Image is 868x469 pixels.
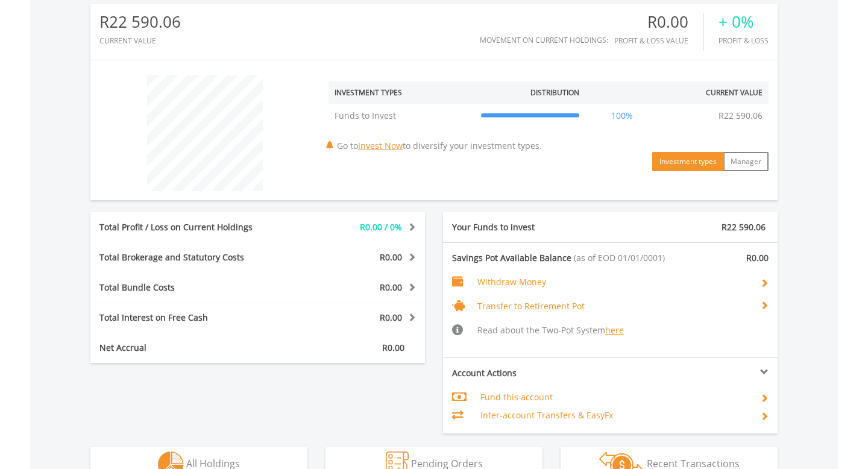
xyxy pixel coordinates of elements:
[90,251,286,263] div: Total Brokerage and Statutory Costs
[614,13,703,31] div: R0.00
[319,69,778,171] div: Go to to diversify your investment types.
[530,87,579,98] div: Distribution
[90,342,286,354] div: Net Accrual
[90,221,286,233] div: Total Profit / Loss on Current Holdings
[382,342,404,353] span: R0.00
[574,252,665,263] span: (as of EOD 01/01/0001)
[443,367,611,379] div: Account Actions
[480,388,751,406] td: Fund this account
[443,221,611,233] div: Your Funds to Invest
[358,140,403,151] a: Invest Now
[719,37,769,45] div: Profit & Loss
[614,37,703,45] div: Profit & Loss Value
[90,282,286,294] div: Total Bundle Costs
[360,221,402,233] span: R0.00 / 0%
[480,36,608,44] div: Movement on Current Holdings:
[380,251,402,263] span: R0.00
[712,104,769,128] td: R22 590.06
[329,81,475,104] th: Investment Types
[99,13,181,31] div: R22 590.06
[477,300,585,312] span: Transfer to Retirement Pot
[99,37,181,45] div: CURRENT VALUE
[585,104,659,128] td: 100%
[722,221,766,233] span: R22 590.06
[652,152,724,171] button: Investment types
[605,324,624,336] a: here
[694,252,778,264] div: R0.00
[480,406,751,424] td: Inter-account Transfers & EasyFx
[719,13,769,31] div: + 0%
[723,152,769,171] button: Manager
[452,252,571,263] span: Savings Pot Available Balance
[380,312,402,323] span: R0.00
[477,324,624,336] span: Read about the Two-Pot System
[90,312,286,324] div: Total Interest on Free Cash
[380,282,402,293] span: R0.00
[329,104,475,128] td: Funds to Invest
[658,81,769,104] th: Current Value
[477,276,546,288] span: Withdraw Money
